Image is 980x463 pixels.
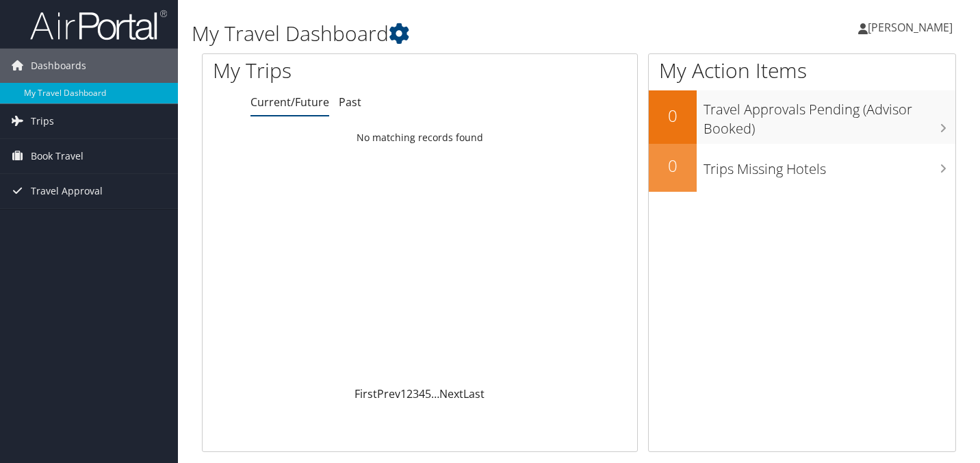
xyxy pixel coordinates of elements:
[400,386,407,401] a: 1
[425,386,431,401] a: 5
[31,139,83,173] span: Book Travel
[649,154,697,177] h2: 0
[31,174,103,208] span: Travel Approval
[419,386,425,401] a: 4
[30,9,167,41] img: airportal-logo.png
[413,386,419,401] a: 3
[431,386,439,401] span: …
[649,144,955,192] a: 0Trips Missing Hotels
[407,386,413,401] a: 2
[868,20,953,35] span: [PERSON_NAME]
[31,104,54,138] span: Trips
[377,386,400,401] a: Prev
[649,90,955,143] a: 0Travel Approvals Pending (Advisor Booked)
[339,95,361,110] a: Past
[354,386,377,401] a: First
[213,56,446,85] h1: My Trips
[31,49,86,83] span: Dashboards
[250,95,329,110] a: Current/Future
[858,7,966,48] a: [PERSON_NAME]
[203,125,637,150] td: No matching records found
[192,19,708,48] h1: My Travel Dashboard
[439,386,463,401] a: Next
[463,386,485,401] a: Last
[649,104,697,127] h2: 0
[649,56,955,85] h1: My Action Items
[704,153,955,179] h3: Trips Missing Hotels
[704,93,955,138] h3: Travel Approvals Pending (Advisor Booked)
